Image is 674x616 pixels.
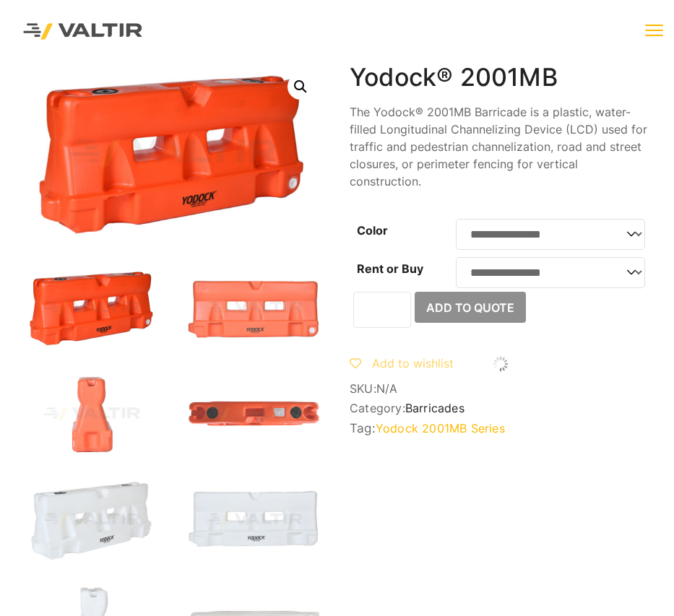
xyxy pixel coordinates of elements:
img: 2001MB_Org_Top.jpg [184,372,325,456]
img: 2001MB_Nat_3Q.jpg [22,478,163,563]
p: The Yodock® 2001MB Barricade is a plastic, water-filled Longitudinal Channelizing Device (LCD) us... [350,103,652,190]
img: Valtir Rentals [11,11,155,52]
span: N/A [376,381,398,396]
img: 2001MB_Org_Front.jpg [184,266,325,350]
h1: Yodock® 2001MB [350,63,652,92]
a: Yodock 2001MB Series [376,421,505,435]
img: 2001MB_Org_Side.jpg [22,372,163,456]
button: Add to Quote [415,292,526,324]
span: Tag: [350,421,652,435]
img: 2001MB_Org_3Q.jpg [22,266,163,350]
img: 2001MB_Nat_Front.jpg [184,478,325,563]
label: Rent or Buy [357,261,423,276]
span: Category: [350,402,652,415]
label: Color [357,223,388,238]
button: menu toggle [645,22,663,40]
input: Product quantity [353,292,411,328]
span: SKU: [350,382,652,396]
a: Barricades [405,401,465,415]
img: 2001MB_Org_Front [324,63,627,244]
a: 🔍 [288,74,314,100]
img: 2001MB_Org_3Q [22,63,324,244]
